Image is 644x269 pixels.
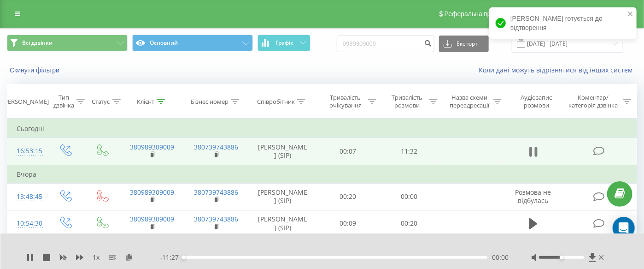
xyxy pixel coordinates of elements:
span: 00:00 [492,253,509,262]
div: Accessibility label [181,256,185,259]
span: Реферальна програма [445,10,512,18]
td: [PERSON_NAME] (SIP) [248,183,317,210]
a: 380989309009 [130,143,174,151]
button: Експорт [439,36,489,52]
input: Пошук за номером [337,36,434,52]
button: Всі дзвінки [7,35,128,51]
span: Всі дзвінки [22,39,53,47]
div: Тривалість розмови [387,94,427,109]
div: Аудіозапис розмови [512,94,561,109]
div: 16:53:15 [17,142,37,160]
a: Коли дані можуть відрізнятися вiд інших систем [479,66,637,74]
td: 11:32 [378,138,439,165]
td: Сьогодні [7,120,637,138]
td: [PERSON_NAME] (SIP) [248,210,317,237]
div: [PERSON_NAME] готується до відтворення [489,7,637,39]
td: 00:00 [378,183,439,210]
div: Accessibility label [560,256,563,259]
td: 00:07 [317,138,378,165]
span: 1 x [93,253,100,262]
div: Клієнт [137,98,154,106]
div: Open Intercom Messenger [613,217,635,239]
div: Бізнес номер [191,98,228,106]
button: close [627,10,634,19]
div: Назва схеми переадресації [448,94,491,109]
span: Графік [275,40,293,46]
td: 00:20 [378,210,439,237]
button: Основний [132,35,253,51]
span: Розмова не відбулась [515,188,551,205]
a: 380989309009 [130,188,174,197]
a: 380989309009 [130,215,174,223]
div: [PERSON_NAME] [2,98,49,106]
button: Графік [258,35,310,51]
div: Тип дзвінка [53,94,74,109]
td: 00:20 [317,183,378,210]
td: [PERSON_NAME] (SIP) [248,138,317,165]
div: 10:54:30 [17,215,37,233]
td: 00:09 [317,210,378,237]
div: Співробітник [257,98,295,106]
td: Вчора [7,165,637,184]
a: 380739743886 [194,215,238,223]
div: Статус [92,98,110,106]
div: Тривалість очікування [325,94,366,109]
span: - 11:27 [160,253,183,262]
a: 380739743886 [194,188,238,197]
div: 13:48:45 [17,188,37,206]
div: Коментар/категорія дзвінка [567,94,621,109]
a: 380739743886 [194,143,238,151]
button: Скинути фільтри [7,66,64,74]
